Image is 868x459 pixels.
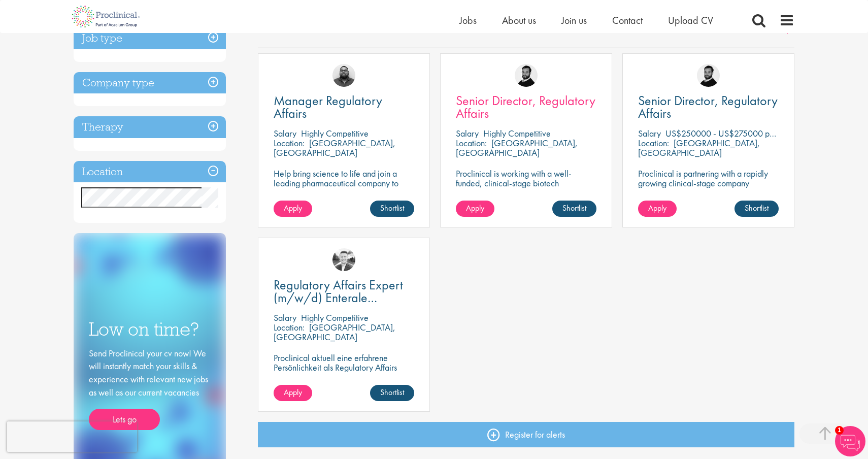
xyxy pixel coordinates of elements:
[258,422,795,447] a: Register for alerts
[456,137,578,158] p: [GEOGRAPHIC_DATA], [GEOGRAPHIC_DATA]
[466,203,484,213] span: Apply
[456,94,596,120] a: Senior Director, Regulatory Affairs
[456,92,595,122] span: Senior Director, Regulatory Affairs
[612,14,643,27] a: Contact
[561,14,587,27] a: Join us
[274,312,296,323] span: Salary
[274,321,305,333] span: Location:
[638,94,779,120] a: Senior Director, Regulatory Affairs
[370,385,414,401] a: Shortlist
[274,127,296,139] span: Salary
[274,94,414,120] a: Manager Regulatory Affairs
[274,137,305,149] span: Location:
[456,169,596,217] p: Proclinical is working with a well-funded, clinical-stage biotech developing transformative thera...
[274,321,395,343] p: [GEOGRAPHIC_DATA], [GEOGRAPHIC_DATA]
[638,137,760,158] p: [GEOGRAPHIC_DATA], [GEOGRAPHIC_DATA]
[274,276,403,319] span: Regulatory Affairs Expert (m/w/d) Enterale Ernährung
[89,347,211,431] div: Send Proclinical your cv now! We will instantly match your skills & experience with relevant new ...
[301,127,369,139] p: Highly Competitive
[332,64,355,87] img: Ashley Bennett
[638,201,677,217] a: Apply
[638,127,661,139] span: Salary
[370,201,414,217] a: Shortlist
[74,161,226,183] h3: Location
[459,14,477,27] a: Jobs
[515,64,538,87] img: Nick Walker
[456,137,487,149] span: Location:
[332,248,355,271] img: Lukas Eckert
[638,137,669,149] span: Location:
[697,64,720,87] img: Nick Walker
[835,426,844,435] span: 1
[735,201,779,217] a: Shortlist
[274,201,312,217] a: Apply
[668,14,713,27] a: Upload CV
[274,385,312,401] a: Apply
[665,127,802,139] p: US$250000 - US$275000 per annum
[502,14,536,27] a: About us
[89,409,160,430] a: Lets go
[74,116,226,138] h3: Therapy
[74,72,226,94] h3: Company type
[274,169,414,217] p: Help bring science to life and join a leading pharmaceutical company to play a key role in delive...
[284,203,302,213] span: Apply
[456,201,494,217] a: Apply
[456,127,479,139] span: Salary
[74,27,226,49] h3: Job type
[301,312,369,323] p: Highly Competitive
[274,353,414,382] p: Proclinical aktuell eine erfahrene Persönlichkeit als Regulatory Affairs Expert (m/w/d) Enterale ...
[274,137,395,158] p: [GEOGRAPHIC_DATA], [GEOGRAPHIC_DATA]
[552,201,596,217] a: Shortlist
[7,421,137,452] iframe: reCAPTCHA
[835,426,865,456] img: Chatbot
[284,387,302,398] span: Apply
[638,169,779,207] p: Proclinical is partnering with a rapidly growing clinical-stage company advancing a high-potentia...
[274,279,414,304] a: Regulatory Affairs Expert (m/w/d) Enterale Ernährung
[483,127,551,139] p: Highly Competitive
[648,203,666,213] span: Apply
[638,92,778,122] span: Senior Director, Regulatory Affairs
[89,319,211,339] h3: Low on time?
[274,92,382,122] span: Manager Regulatory Affairs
